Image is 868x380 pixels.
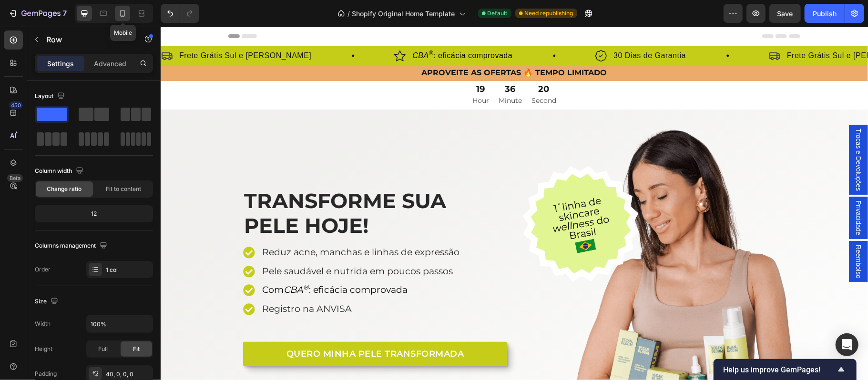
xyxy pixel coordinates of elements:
[693,174,703,209] span: Privacidade
[777,10,793,18] span: Save
[252,25,352,33] span: : eficácia comprovada
[161,27,868,380] iframe: Design area
[47,59,74,69] p: Settings
[82,161,347,212] h2: TRANSFORME SUA PELE HOJE!
[106,185,141,193] span: Fit to content
[46,34,127,45] p: Row
[836,333,858,356] div: Open Intercom Messenger
[37,207,151,220] div: 12
[312,68,328,80] p: Hour
[9,101,23,109] div: 450
[4,4,71,23] button: 7
[35,265,51,274] div: Order
[234,23,245,35] img: gempages_585818588426797771-9569f5f1-da08-4fc0-b7c3-a11a911d3814.svg
[723,365,836,374] span: Help us improve GemPages!
[723,364,847,375] button: Show survey - Help us improve GemPages!
[693,102,703,164] span: Trocas e Devoluções
[161,4,199,23] div: Undo/Redo
[371,68,396,80] p: Second
[813,9,837,19] div: Publish
[626,23,758,35] p: Frete Grátis Sul e [PERSON_NAME]
[453,23,525,35] p: 30 Dias de Garantia
[102,258,247,269] span: Com : eficácia comprovada
[47,185,82,193] span: Change ratio
[252,25,273,33] i: CBA
[19,23,151,35] p: Frete Grátis Sul e [PERSON_NAME]
[106,266,151,274] div: 1 col
[435,23,446,35] img: gempages_585818588426797771-d01c44ec-af9e-48cf-b4a1-5e516e601fcf.svg
[805,4,845,23] button: Publish
[133,345,140,353] span: Fit
[106,370,151,379] div: 40, 0, 0, 0
[94,59,126,69] p: Advanced
[35,165,85,178] div: Column width
[98,345,108,353] span: Full
[525,9,573,18] span: Need republishing
[488,9,508,18] span: Default
[35,370,57,378] div: Padding
[371,57,396,68] div: 20
[348,9,350,19] span: /
[102,220,299,231] span: Reduz acne, manchas e linhas de expressão
[268,23,273,30] sup: ®
[82,315,347,340] button: <p>QUERO MINHA PELE TRANSFORMADA</p>
[1,40,706,53] p: APROVEITE AS OFERTAS 🔥 TEMPO LIMITADO
[102,239,292,250] span: Pele saudável e nutrida em poucos passos
[35,295,60,308] div: Size
[102,277,191,288] span: Registro na ANVISA
[693,218,703,252] span: Reembolso
[143,256,148,265] sup: ®
[338,57,361,68] div: 36
[35,240,109,252] div: Columns management
[312,57,328,68] div: 19
[7,174,23,182] div: Beta
[338,68,361,80] p: Minute
[87,315,153,332] input: Auto
[126,321,304,334] p: QUERO MINHA PELE TRANSFORMADA
[35,90,67,103] div: Layout
[62,8,67,19] p: 7
[35,345,52,353] div: Height
[769,4,801,23] button: Save
[35,320,51,328] div: Width
[123,258,148,269] i: CBA
[352,9,455,19] span: Shopify Original Home Template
